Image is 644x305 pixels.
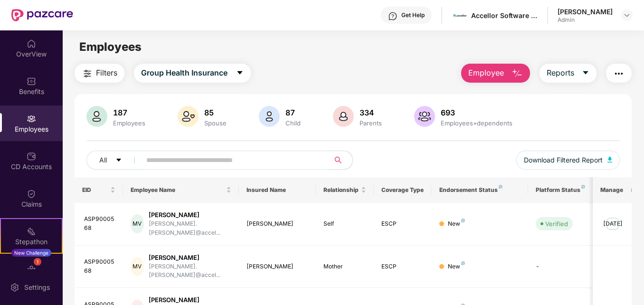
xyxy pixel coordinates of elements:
span: Employee Name [131,186,224,194]
span: Reports [547,67,574,79]
span: Download Filtered Report [524,155,603,165]
img: svg+xml;base64,PHN2ZyB4bWxucz0iaHR0cDovL3d3dy53My5vcmcvMjAwMC9zdmciIHhtbG5zOnhsaW5rPSJodHRwOi8vd3... [178,106,199,127]
div: 187 [111,108,147,117]
span: caret-down [582,69,589,77]
div: 1 [34,258,41,266]
span: EID [82,186,108,194]
div: [PERSON_NAME] [246,262,309,271]
button: Allcaret-down [86,151,144,170]
img: svg+xml;base64,PHN2ZyB4bWxucz0iaHR0cDovL3d3dy53My5vcmcvMjAwMC9zdmciIHdpZHRoPSIyNCIgaGVpZ2h0PSIyNC... [82,68,93,79]
td: - [528,246,596,288]
div: MV [131,257,144,276]
span: All [99,155,107,165]
img: svg+xml;base64,PHN2ZyBpZD0iQ2xhaW0iIHhtbG5zPSJodHRwOi8vd3d3LnczLm9yZy8yMDAwL3N2ZyIgd2lkdGg9IjIwIi... [27,189,36,199]
div: 85 [202,108,228,117]
div: [PERSON_NAME] [149,210,231,219]
img: svg+xml;base64,PHN2ZyBpZD0iSG9tZSIgeG1sbnM9Imh0dHA6Ly93d3cudzMub3JnLzIwMDAvc3ZnIiB3aWR0aD0iMjAiIG... [27,39,36,48]
div: Endorsement Status [439,186,521,194]
div: New [448,262,465,271]
div: [PERSON_NAME] [149,253,231,262]
div: Employees [111,119,147,127]
div: Admin [558,16,613,24]
div: Parents [358,119,384,127]
div: 334 [358,108,384,117]
img: svg+xml;base64,PHN2ZyBpZD0iQmVuZWZpdHMiIHhtbG5zPSJodHRwOi8vd3d3LnczLm9yZy8yMDAwL3N2ZyIgd2lkdGg9Ij... [27,76,36,86]
th: Coverage Type [374,177,432,203]
div: ASP9000568 [84,257,115,276]
div: ESCP [381,262,424,271]
div: [PERSON_NAME] [558,7,613,16]
img: svg+xml;base64,PHN2ZyB4bWxucz0iaHR0cDovL3d3dy53My5vcmcvMjAwMC9zdmciIHhtbG5zOnhsaW5rPSJodHRwOi8vd3... [607,157,612,162]
span: Filters [96,67,117,79]
div: ESCP [381,219,424,229]
div: Get Help [401,11,425,19]
th: Employee Name [123,177,239,203]
img: svg+xml;base64,PHN2ZyB4bWxucz0iaHR0cDovL3d3dy53My5vcmcvMjAwMC9zdmciIHdpZHRoPSIyMSIgaGVpZ2h0PSIyMC... [27,227,36,236]
img: New Pazcare Logo [11,9,73,21]
div: New Challenge [11,249,51,257]
div: Child [284,119,303,127]
span: search [329,156,348,164]
img: svg+xml;base64,PHN2ZyBpZD0iRHJvcGRvd24tMzJ4MzIiIHhtbG5zPSJodHRwOi8vd3d3LnczLm9yZy8yMDAwL3N2ZyIgd2... [623,11,631,19]
img: svg+xml;base64,PHN2ZyBpZD0iU2V0dGluZy0yMHgyMCIgeG1sbnM9Imh0dHA6Ly93d3cudzMub3JnLzIwMDAvc3ZnIiB3aW... [10,283,19,292]
div: New [448,219,465,229]
button: Group Health Insurancecaret-down [134,64,251,83]
img: svg+xml;base64,PHN2ZyB4bWxucz0iaHR0cDovL3d3dy53My5vcmcvMjAwMC9zdmciIHhtbG5zOnhsaW5rPSJodHRwOi8vd3... [414,106,435,127]
div: Spouse [202,119,228,127]
img: svg+xml;base64,PHN2ZyBpZD0iQ0RfQWNjb3VudHMiIGRhdGEtbmFtZT0iQ0QgQWNjb3VudHMiIHhtbG5zPSJodHRwOi8vd3... [27,152,36,161]
img: svg+xml;base64,PHN2ZyB4bWxucz0iaHR0cDovL3d3dy53My5vcmcvMjAwMC9zdmciIHdpZHRoPSI4IiBoZWlnaHQ9IjgiIH... [499,185,502,189]
div: Verified [545,219,568,229]
button: search [329,151,353,170]
img: images%20(1).jfif [453,9,467,22]
img: svg+xml;base64,PHN2ZyB4bWxucz0iaHR0cDovL3d3dy53My5vcmcvMjAwMC9zdmciIHhtbG5zOnhsaW5rPSJodHRwOi8vd3... [333,106,354,127]
th: Insured Name [239,177,316,203]
img: svg+xml;base64,PHN2ZyB4bWxucz0iaHR0cDovL3d3dy53My5vcmcvMjAwMC9zdmciIHdpZHRoPSI4IiBoZWlnaHQ9IjgiIH... [581,185,585,189]
div: Stepathon [1,237,62,247]
div: [PERSON_NAME] [246,219,309,229]
img: svg+xml;base64,PHN2ZyB4bWxucz0iaHR0cDovL3d3dy53My5vcmcvMjAwMC9zdmciIHdpZHRoPSIyNCIgaGVpZ2h0PSIyNC... [613,68,625,79]
div: Platform Status [536,186,588,194]
th: EID [75,177,123,203]
button: Employee [461,64,530,83]
span: Relationship [323,186,359,194]
div: ASP9000568 [84,215,115,233]
button: Reportscaret-down [540,64,597,83]
th: Relationship [316,177,374,203]
span: caret-down [236,69,244,77]
img: manageButton [605,216,620,231]
div: [PERSON_NAME] [149,295,231,305]
span: Employee [468,67,504,79]
img: svg+xml;base64,PHN2ZyBpZD0iRW1wbG95ZWVzIiB4bWxucz0iaHR0cDovL3d3dy53My5vcmcvMjAwMC9zdmciIHdpZHRoPS... [27,114,36,124]
img: svg+xml;base64,PHN2ZyB4bWxucz0iaHR0cDovL3d3dy53My5vcmcvMjAwMC9zdmciIHhtbG5zOnhsaW5rPSJodHRwOi8vd3... [86,106,107,127]
span: Group Health Insurance [141,67,227,79]
img: svg+xml;base64,PHN2ZyBpZD0iSGVscC0zMngzMiIgeG1sbnM9Imh0dHA6Ly93d3cudzMub3JnLzIwMDAvc3ZnIiB3aWR0aD... [388,11,398,21]
span: Employees [79,40,142,54]
div: 693 [439,108,514,117]
div: 87 [284,108,303,117]
div: Self [323,219,366,229]
button: Download Filtered Report [516,151,620,170]
img: svg+xml;base64,PHN2ZyBpZD0iRW5kb3JzZW1lbnRzIiB4bWxucz0iaHR0cDovL3d3dy53My5vcmcvMjAwMC9zdmciIHdpZH... [27,264,36,274]
img: svg+xml;base64,PHN2ZyB4bWxucz0iaHR0cDovL3d3dy53My5vcmcvMjAwMC9zdmciIHhtbG5zOnhsaW5rPSJodHRwOi8vd3... [511,68,523,79]
div: Accellor Software Pvt Ltd. [471,11,538,20]
img: svg+xml;base64,PHN2ZyB4bWxucz0iaHR0cDovL3d3dy53My5vcmcvMjAwMC9zdmciIHdpZHRoPSI4IiBoZWlnaHQ9IjgiIH... [461,261,465,265]
div: [PERSON_NAME].[PERSON_NAME]@accel... [149,219,231,238]
img: svg+xml;base64,PHN2ZyB4bWxucz0iaHR0cDovL3d3dy53My5vcmcvMjAwMC9zdmciIHhtbG5zOnhsaW5rPSJodHRwOi8vd3... [259,106,280,127]
img: svg+xml;base64,PHN2ZyB4bWxucz0iaHR0cDovL3d3dy53My5vcmcvMjAwMC9zdmciIHdpZHRoPSI4IiBoZWlnaHQ9IjgiIH... [461,219,465,222]
th: Manage [593,177,631,203]
div: [PERSON_NAME].[PERSON_NAME]@accel... [149,262,231,280]
div: Mother [323,262,366,271]
button: Filters [75,64,124,83]
div: Settings [21,283,53,292]
div: Employees+dependents [439,119,514,127]
div: MV [131,214,144,233]
span: caret-down [115,157,122,164]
